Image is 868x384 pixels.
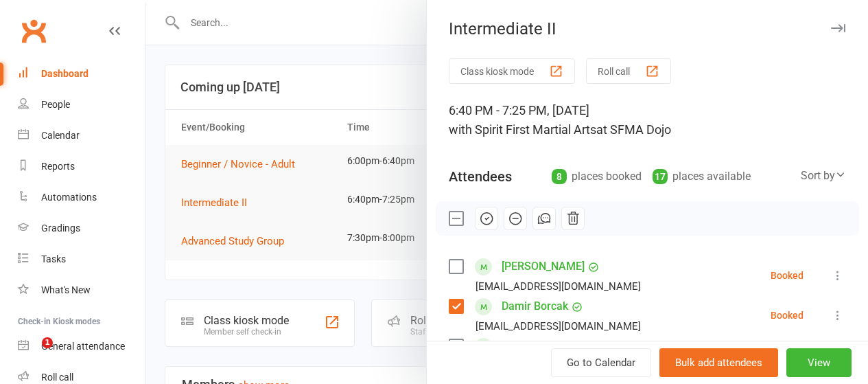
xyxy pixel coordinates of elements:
[42,337,53,348] span: 1
[18,244,145,275] a: Tasks
[449,101,846,139] div: 6:40 PM - 7:25 PM, [DATE]
[18,331,145,362] a: General attendance kiosk mode
[659,348,778,377] button: Bulk add attendees
[41,284,91,295] div: What's New
[502,256,585,278] a: [PERSON_NAME]
[596,122,671,137] span: at SFMA Dojo
[653,167,751,186] div: places available
[18,151,145,182] a: Reports
[449,167,512,186] div: Attendees
[18,275,145,306] a: What's New
[18,58,145,89] a: Dashboard
[41,68,89,79] div: Dashboard
[476,278,641,295] div: [EMAIL_ADDRESS][DOMAIN_NAME]
[586,58,671,84] button: Roll call
[552,167,642,186] div: places booked
[41,130,80,141] div: Calendar
[41,99,70,110] div: People
[41,341,125,352] div: General attendance
[771,271,804,280] div: Booked
[551,348,651,377] a: Go to Calendar
[18,213,145,244] a: Gradings
[771,310,804,320] div: Booked
[41,253,66,264] div: Tasks
[41,372,73,383] div: Roll call
[449,122,596,137] span: with Spirit First Martial Arts
[502,335,585,357] a: [PERSON_NAME]
[41,192,97,203] div: Automations
[41,223,80,234] div: Gradings
[449,58,575,84] button: Class kiosk mode
[476,317,641,335] div: [EMAIL_ADDRESS][DOMAIN_NAME]
[18,182,145,213] a: Automations
[801,167,846,185] div: Sort by
[18,89,145,120] a: People
[786,348,852,377] button: View
[16,14,51,48] a: Clubworx
[18,120,145,151] a: Calendar
[41,161,75,172] div: Reports
[502,295,568,317] a: Damir Borcak
[653,169,668,184] div: 17
[552,169,567,184] div: 8
[14,337,47,370] iframe: Intercom live chat
[427,19,868,38] div: Intermediate II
